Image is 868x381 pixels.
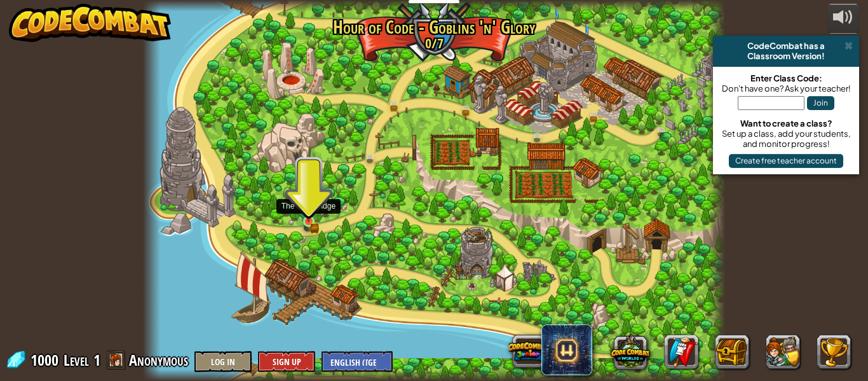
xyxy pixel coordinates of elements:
[31,350,62,370] span: 1000
[258,351,315,372] button: Sign Up
[93,350,100,370] span: 1
[719,118,853,128] div: Want to create a class?
[718,41,854,51] div: CodeCombat has a
[719,128,853,149] div: Set up a class, add your students, and monitor progress!
[305,204,313,212] img: portrait.png
[9,4,172,42] img: CodeCombat - Learn how to code by playing a game
[718,51,854,61] div: Classroom Version!
[827,4,859,34] button: Adjust volume
[719,83,853,94] div: Don't have one? Ask your teacher!
[302,193,315,222] img: level-banner-unlock.png
[64,350,89,371] span: Level
[129,350,188,370] span: Anonymous
[729,154,843,168] button: Create free teacher account
[807,96,834,110] button: Join
[719,73,853,83] div: Enter Class Code:
[194,351,252,372] button: Log In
